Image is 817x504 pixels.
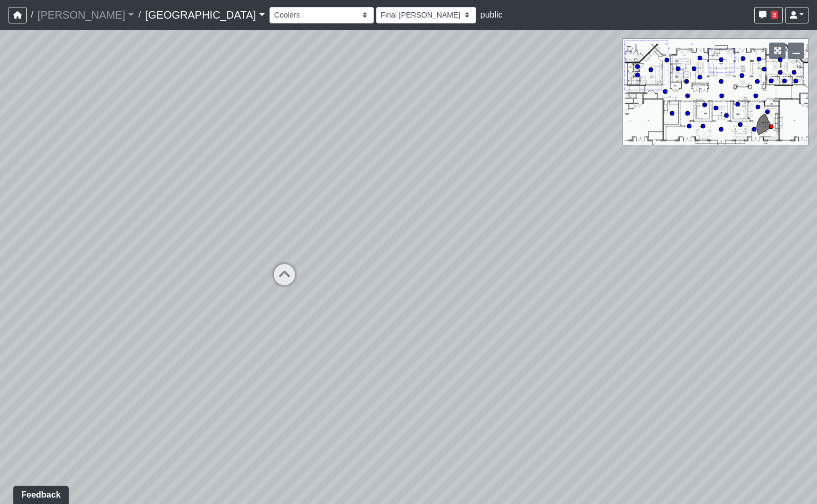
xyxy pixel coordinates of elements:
[27,4,37,26] span: /
[480,10,503,19] span: public
[8,483,71,504] iframe: Ybug feedback widget
[771,11,778,19] span: 3
[134,4,145,26] span: /
[37,4,134,26] a: [PERSON_NAME]
[145,4,265,26] a: [GEOGRAPHIC_DATA]
[754,7,783,23] button: 3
